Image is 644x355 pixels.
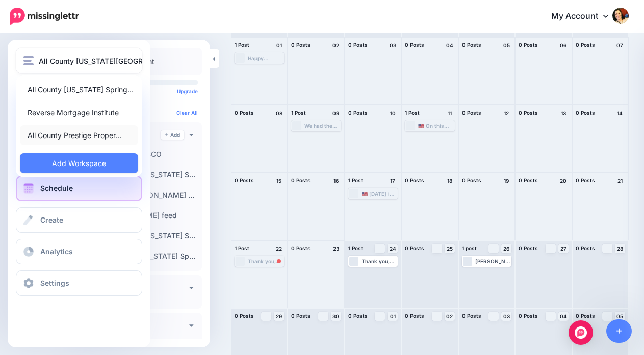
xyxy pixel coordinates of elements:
span: 0 Posts [519,177,538,183]
span: All County [US_STATE][GEOGRAPHIC_DATA]. CRMC [39,55,214,67]
span: 0 Posts [576,177,595,183]
a: Reverse Mortgage Institute [20,102,138,122]
h4: 16 [331,176,341,185]
span: 0 Posts [462,313,481,319]
a: 26 [501,244,511,253]
div: 🇺🇸 [DATE] is [DATE]! On [DATE], our Founding Fathers signed the U.S. Constitution, the foundation... [362,190,397,197]
span: 0 Posts [348,313,368,319]
span: 0 Posts [519,42,538,48]
span: 0 Posts [519,245,538,251]
a: Add [161,130,184,140]
div: We had the most wonderful barbeque at our office with @ColoradoSpringsRealProducers. @JensPlace i... [304,123,340,129]
span: 29 [276,314,282,319]
span: 0 Posts [405,177,424,183]
span: Settings [40,279,69,287]
h4: 15 [274,176,284,185]
a: 25 [445,244,455,253]
div: [PERSON_NAME], and [PERSON_NAME] attended the National All County Conference last week in [GEOGRA... [475,258,510,264]
h4: 23 [331,244,341,253]
span: 26 [503,246,509,251]
h4: 11 [445,108,455,118]
span: 28 [617,246,623,251]
img: menu.png [23,56,34,65]
h4: 13 [558,108,569,118]
a: 28 [615,244,625,253]
span: 0 Posts [519,313,538,319]
h4: 20 [558,176,569,185]
div: 🇺🇸 On this #PatriotDay, we remember the lives lost, the heroes who rose in courage, and the unity... [418,123,453,129]
span: 04 [560,314,567,319]
h4: 18 [445,176,455,185]
span: 0 Posts [291,177,311,183]
h4: 17 [388,176,398,185]
h4: 21 [615,176,625,185]
span: 25 [447,246,453,251]
span: Create [40,215,63,224]
h4: 04 [445,41,455,50]
span: 0 Posts [348,42,368,48]
a: 02 [445,312,455,321]
span: 1 post [462,245,477,251]
button: All County [US_STATE][GEOGRAPHIC_DATA]. CRMC [16,48,142,73]
a: 05 [615,312,625,321]
h4: 10 [388,108,398,118]
span: 0 Posts [462,110,481,116]
h4: 09 [331,108,341,118]
span: 30 [332,314,339,319]
a: Settings [16,270,142,296]
h4: 19 [501,176,511,185]
span: 27 [560,246,566,251]
img: Missinglettr [10,8,79,25]
span: 0 Posts [462,177,481,183]
span: 05 [616,314,623,319]
span: 0 Posts [576,42,595,48]
span: 0 Posts [576,245,595,251]
a: Clear All [176,110,198,116]
a: 01 [388,312,398,321]
span: 0 Posts [291,313,311,319]
span: 0 Posts [348,110,368,116]
a: 30 [331,312,341,321]
h4: 05 [501,41,511,50]
a: 03 [501,312,511,321]
h4: 08 [274,108,284,118]
span: 0 Posts [291,245,311,251]
a: Add Workspace [20,153,138,173]
span: 0 Posts [405,245,424,251]
h4: 07 [615,41,625,50]
span: 0 Posts [291,42,311,48]
a: Create [16,207,142,233]
span: 0 Posts [519,110,538,116]
a: Upgrade [177,88,198,94]
span: 0 Posts [235,177,254,183]
a: My Account [541,4,629,29]
span: 1 Post [235,245,249,251]
a: Analytics [16,239,142,264]
a: 04 [558,312,569,321]
span: 24 [390,246,396,251]
a: 24 [388,244,398,253]
h4: 22 [274,244,284,253]
span: 0 Posts [576,313,595,319]
span: 1 Post [291,110,306,116]
a: All County Prestige Proper… [20,125,138,145]
h4: 06 [558,41,569,50]
a: 27 [558,244,569,253]
span: 1 Post [405,110,420,116]
h4: 14 [615,108,625,118]
span: 0 Posts [405,42,424,48]
span: 1 Post [235,42,249,48]
span: 0 Posts [405,313,424,319]
span: 0 Posts [576,110,595,116]
h4: 03 [388,41,398,50]
span: 0 Posts [462,42,481,48]
h4: 12 [501,108,511,118]
span: 0 Posts [235,313,254,319]
h4: 02 [331,41,341,50]
span: Schedule [40,184,73,193]
a: Schedule [16,176,142,201]
div: Open Intercom Messenger [569,320,593,345]
div: Thank you, [PERSON_NAME]! We love [PERSON_NAME], to. #testimonial #review #allcountycs #propertym... [362,258,397,264]
h4: 01 [274,41,284,50]
span: 03 [503,314,510,319]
